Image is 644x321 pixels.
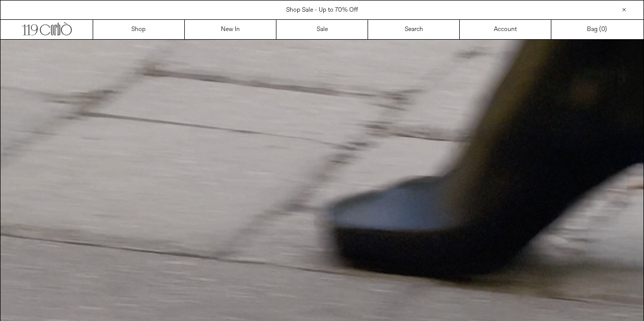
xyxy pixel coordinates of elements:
a: Account [460,20,551,39]
span: 0 [601,25,605,34]
a: New In [185,20,276,39]
a: Shop [93,20,185,39]
a: Search [368,20,460,39]
a: Shop Sale - Up to 70% Off [286,6,358,14]
a: Bag () [551,20,643,39]
a: Sale [276,20,368,39]
span: ) [601,25,607,34]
